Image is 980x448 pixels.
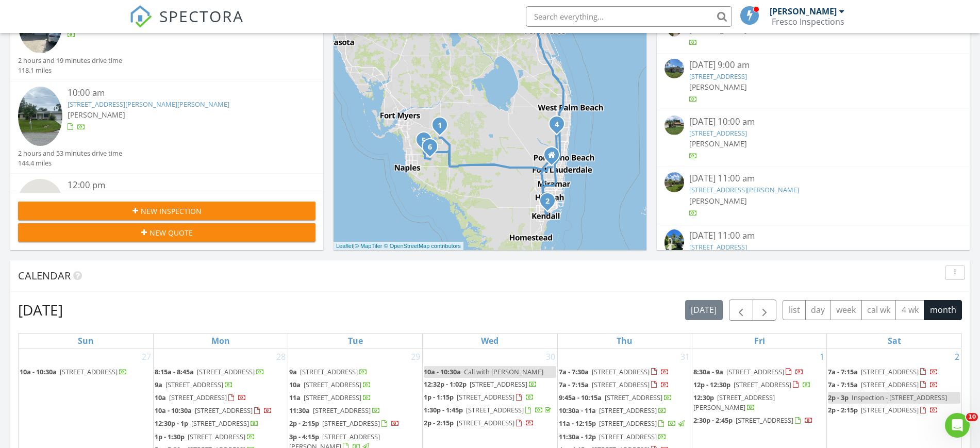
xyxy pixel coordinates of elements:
[424,392,534,402] a: 1p - 1:15p [STREET_ADDRESS]
[209,334,232,348] a: Monday
[424,379,537,389] a: 12:32p - 1:02p [STREET_ADDRESS]
[559,380,589,389] span: 7a - 7:15a
[18,300,63,320] h2: [DATE]
[665,172,962,218] a: [DATE] 11:00 am [STREET_ADDRESS][PERSON_NAME] [PERSON_NAME]
[689,242,747,252] a: [STREET_ADDRESS]
[289,406,310,415] span: 11:30a
[861,367,919,376] span: [STREET_ADDRESS]
[693,379,825,391] a: 12p - 12:30p [STREET_ADDRESS]
[895,300,924,320] button: 4 wk
[289,419,319,428] span: 2p - 2:15p
[689,82,747,92] span: [PERSON_NAME]
[752,334,767,348] a: Friday
[599,419,657,428] span: [STREET_ADDRESS]
[457,392,514,402] span: [STREET_ADDRESS]
[129,14,244,36] a: SPECTORA
[197,367,255,376] span: [STREET_ADDRESS]
[665,229,962,275] a: [DATE] 11:00 am [STREET_ADDRESS] [PERSON_NAME]
[346,334,365,348] a: Tuesday
[526,6,732,27] input: Search everything...
[18,148,122,158] div: 2 hours and 53 minutes drive time
[464,367,543,376] span: Call with [PERSON_NAME]
[559,432,667,441] a: 11:30a - 12p [STREET_ADDRESS]
[685,300,723,320] button: [DATE]
[18,65,122,75] div: 118.1 miles
[818,349,826,365] a: Go to August 1, 2025
[424,404,556,417] a: 1:30p - 1:45p [STREET_ADDRESS]
[289,419,400,428] a: 2p - 2:15p [STREET_ADDRESS]
[18,269,71,283] span: Calendar
[155,393,246,402] a: 10a [STREET_ADDRESS]
[336,243,353,249] a: Leaflet
[559,405,691,417] a: 10:30a - 11a [STREET_ADDRESS]
[289,406,380,415] a: 11:30a [STREET_ADDRESS]
[559,419,596,428] span: 11a - 12:15p
[828,366,960,378] a: 7a - 7:15a [STREET_ADDRESS]
[424,391,556,404] a: 1p - 1:15p [STREET_ADDRESS]
[191,419,249,428] span: [STREET_ADDRESS]
[289,405,421,417] a: 11:30a [STREET_ADDRESS]
[155,366,287,378] a: 8:15a - 8:45a [STREET_ADDRESS]
[18,87,62,146] img: 9363185%2Fcover_photos%2F5HHCBWhRQu1cBQj9Clza%2Fsmall.jpeg
[693,366,825,378] a: 8:30a - 9a [STREET_ADDRESS]
[274,349,288,365] a: Go to July 28, 2025
[693,393,775,412] span: [STREET_ADDRESS][PERSON_NAME]
[289,393,371,402] a: 11a [STREET_ADDRESS]
[559,367,669,376] a: 7a - 7:30a [STREET_ADDRESS]
[18,56,122,65] div: 2 hours and 19 minutes drive time
[20,367,57,376] span: 10a - 10:30a
[457,418,514,427] span: [STREET_ADDRESS]
[555,121,559,128] i: 4
[689,172,937,185] div: [DATE] 11:00 am
[665,115,684,135] img: 9281398%2Fcover_photos%2F4jpd36IISro3k77Qm8fJ%2Fsmall.jpg
[559,380,669,389] a: 7a - 7:15a [STREET_ADDRESS]
[424,392,454,402] span: 1p - 1:15p
[155,431,287,443] a: 1p - 1:30p [STREET_ADDRESS]
[424,367,461,376] span: 10a - 10:30a
[605,393,662,402] span: [STREET_ADDRESS]
[953,349,961,365] a: Go to August 2, 2025
[68,192,125,201] a: [STREET_ADDRESS]
[289,393,301,402] span: 11a
[155,405,287,417] a: 10a - 10:30a [STREET_ADDRESS]
[693,367,723,376] span: 8:30a - 9a
[300,367,358,376] span: [STREET_ADDRESS]
[424,405,553,414] a: 1:30p - 1:45p [STREET_ADDRESS]
[828,367,938,376] a: 7a - 7:15a [STREET_ADDRESS]
[861,300,896,320] button: cal wk
[169,393,227,402] span: [STREET_ADDRESS]
[805,300,831,320] button: day
[155,406,272,415] a: 10a - 10:30a [STREET_ADDRESS]
[155,380,162,389] span: 9a
[18,223,315,242] button: New Quote
[155,406,192,415] span: 10a - 10:30a
[334,242,463,251] div: |
[828,405,858,414] span: 2p - 2:15p
[155,432,185,441] span: 1p - 1:30p
[689,229,937,242] div: [DATE] 11:00 am
[289,366,421,378] a: 9a [STREET_ADDRESS]
[693,380,811,389] a: 12p - 12:30p [STREET_ADDRESS]
[155,367,194,376] span: 8:15a - 8:45a
[289,392,421,404] a: 11a [STREET_ADDRESS]
[828,404,960,417] a: 2p - 2:15p [STREET_ADDRESS]
[736,416,793,425] span: [STREET_ADDRESS]
[547,201,554,207] div: 6648 Mimosa Ct, Miami, FL 33143
[693,367,804,376] a: 8:30a - 9a [STREET_ADDRESS]
[289,367,368,376] a: 9a [STREET_ADDRESS]
[424,417,556,429] a: 2p - 2:15p [STREET_ADDRESS]
[18,179,62,223] img: streetview
[545,198,550,205] i: 2
[438,122,442,129] i: 1
[289,367,297,376] span: 9a
[783,300,806,320] button: list
[689,128,747,138] a: [STREET_ADDRESS]
[155,393,166,402] span: 10a
[828,405,938,414] a: 2p - 2:15p [STREET_ADDRESS]
[322,419,380,428] span: [STREET_ADDRESS]
[129,5,152,28] img: The Best Home Inspection Software - Spectora
[665,229,684,256] img: 9281937%2Fcover_photos%2FZ1iu2YXvpJZKVMoB5ynf%2Fsmall.jpg
[559,393,672,402] a: 9:45a - 10:15a [STREET_ADDRESS]
[665,59,962,105] a: [DATE] 9:00 am [STREET_ADDRESS] [PERSON_NAME]
[544,349,557,365] a: Go to July 30, 2025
